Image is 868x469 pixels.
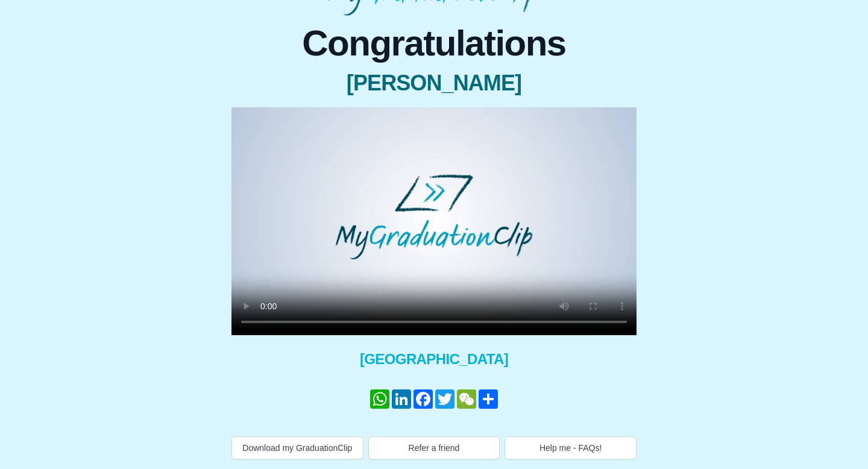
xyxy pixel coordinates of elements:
[369,389,391,409] a: WhatsApp
[434,389,456,409] a: Twitter
[412,389,434,409] a: Facebook
[477,389,499,409] a: Share
[391,389,412,409] a: LinkedIn
[231,25,637,61] span: Congratulations
[231,350,637,369] span: [GEOGRAPHIC_DATA]
[231,436,363,459] button: Download my GraduationClip
[368,436,500,459] button: Refer a friend
[231,71,637,95] span: [PERSON_NAME]
[456,389,477,409] a: WeChat
[505,436,637,459] button: Help me - FAQs!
